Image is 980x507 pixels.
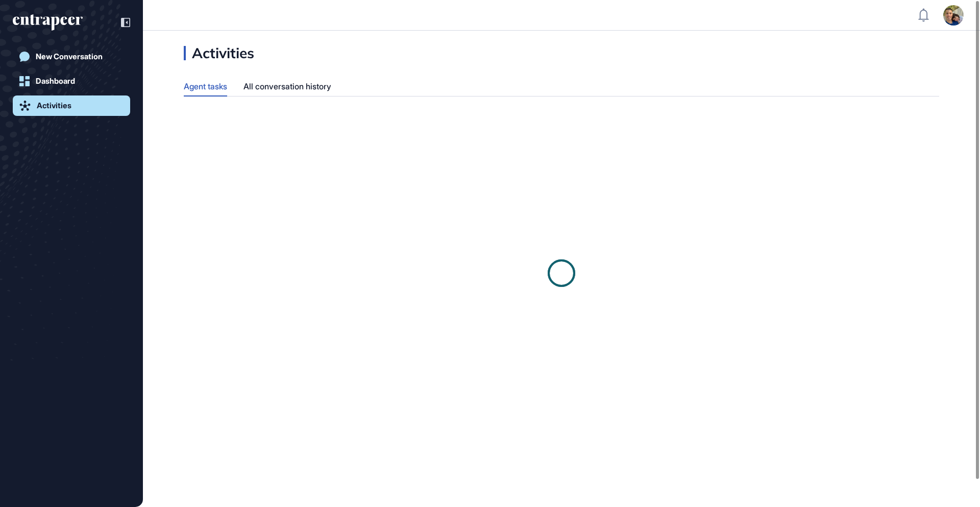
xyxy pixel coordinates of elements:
div: Dashboard [36,77,75,86]
div: entrapeer-logo [13,14,83,31]
div: New Conversation [36,52,103,61]
a: Dashboard [13,71,130,91]
div: Agent tasks [184,77,227,95]
a: New Conversation [13,46,130,67]
a: Activities [13,95,130,116]
div: Activities [184,46,254,60]
div: Activities [37,101,71,110]
img: user-avatar [943,5,964,26]
div: All conversation history [243,77,331,96]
